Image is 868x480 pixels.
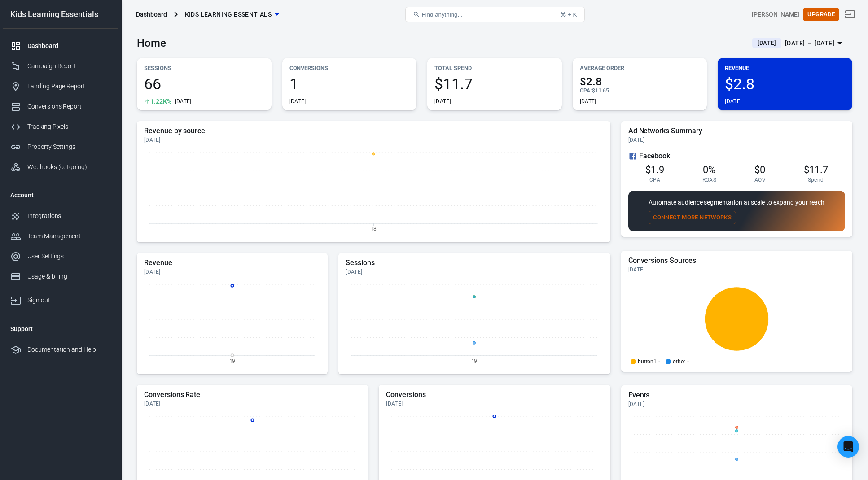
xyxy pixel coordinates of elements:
a: Conversions Report [3,96,118,117]
div: [DATE] [386,400,603,407]
a: Campaign Report [3,56,118,76]
span: - [658,359,660,364]
a: Team Management [3,226,118,246]
span: Find anything... [422,11,463,18]
button: Kids Learning Essentials [181,6,283,23]
span: $2.8 [580,76,700,87]
div: [DATE] [434,98,451,105]
h5: Events [628,391,845,400]
div: [DATE] [628,266,845,273]
div: Conversions Report [27,102,111,111]
h5: Conversions Sources [628,256,845,265]
div: Kids Learning Essentials [3,10,118,18]
p: Automate audience segmentation at scale to expand your reach [649,198,824,207]
div: [DATE] [289,98,306,105]
div: Integrations [27,211,111,221]
svg: Facebook Ads [628,151,637,161]
a: Property Settings [3,137,118,157]
div: Dashboard [27,41,111,51]
tspan: 19 [471,358,478,364]
p: button1 [638,359,657,364]
div: Usage & billing [27,272,111,281]
div: Property Settings [27,142,111,152]
a: Sign out [3,287,118,310]
h5: Revenue [144,258,320,267]
a: Usage & billing [3,266,118,287]
tspan: 18 [370,226,377,232]
h5: Sessions [346,258,603,267]
p: Sessions [144,63,264,73]
span: Kids Learning Essentials [185,9,272,20]
span: Spend [808,176,824,183]
span: ROAS [702,176,716,183]
p: other [673,359,685,364]
li: Account [3,184,118,206]
button: Upgrade [803,8,839,22]
p: Conversions [289,63,410,73]
span: - [687,359,689,364]
div: Facebook [628,151,845,161]
div: [DATE] [580,98,596,105]
div: [DATE] － [DATE] [785,38,834,49]
span: 66 [144,76,264,92]
span: $11.7 [804,164,828,175]
span: $11.7 [434,76,555,92]
div: Dashboard [136,10,167,19]
p: Average Order [580,63,700,73]
div: [DATE] [725,98,741,105]
span: 0% [703,164,715,175]
a: Dashboard [3,36,118,56]
div: Documentation and Help [27,345,111,354]
a: User Settings [3,246,118,266]
span: 1.22K% [150,98,171,105]
div: Open Intercom Messenger [837,436,859,458]
span: [DATE] [754,39,780,48]
span: 1 [289,76,410,92]
a: Sign out [839,4,861,25]
div: Campaign Report [27,61,111,71]
span: $2.8 [725,76,845,92]
tspan: 19 [229,358,236,364]
h5: Ad Networks Summary [628,127,845,135]
p: Revenue [725,63,845,73]
div: Webhooks (outgoing) [27,162,111,172]
div: [DATE] [175,98,192,105]
div: [DATE] [144,268,320,275]
div: Team Management [27,231,111,241]
a: Integrations [3,206,118,226]
div: Sign out [27,296,111,305]
button: [DATE][DATE] － [DATE] [745,36,852,51]
div: [DATE] [346,268,603,275]
li: Support [3,318,118,340]
h5: Revenue by source [144,127,603,135]
a: Tracking Pixels [3,117,118,137]
span: CPA : [580,87,592,94]
a: Webhooks (outgoing) [3,157,118,177]
span: CPA [649,176,660,183]
p: Total Spend [434,63,555,73]
h5: Conversions Rate [144,390,361,399]
div: Landing Page Report [27,82,111,91]
div: [DATE] [144,136,603,144]
a: Landing Page Report [3,76,118,96]
div: [DATE] [628,401,845,408]
span: $1.9 [645,164,664,175]
div: User Settings [27,252,111,261]
h3: Home [137,37,166,49]
span: AOV [754,176,766,183]
div: ⌘ + K [560,11,577,18]
span: $0 [754,164,765,175]
div: [DATE] [628,136,845,144]
h5: Conversions [386,390,603,399]
button: Connect More Networks [649,211,736,225]
div: [DATE] [144,400,361,407]
span: $11.65 [592,87,609,94]
div: Account id: NtgCPd8J [752,10,799,19]
button: Find anything...⌘ + K [405,7,585,22]
div: Tracking Pixels [27,122,111,131]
